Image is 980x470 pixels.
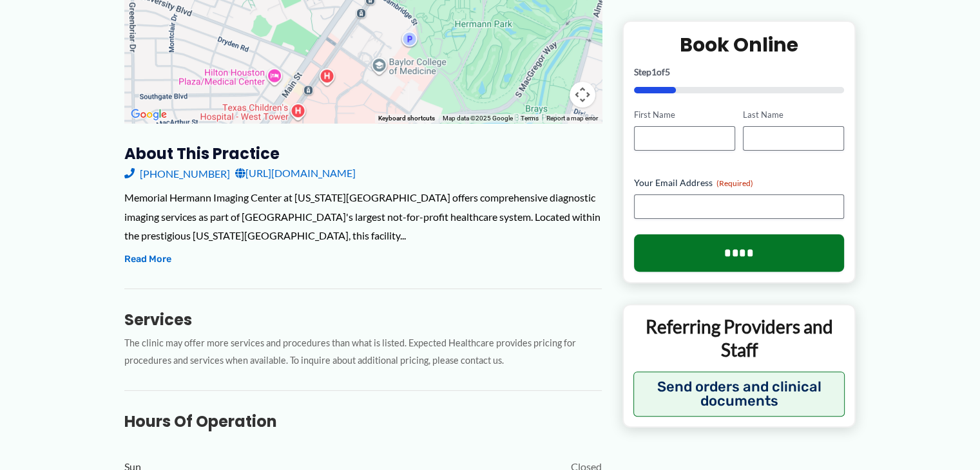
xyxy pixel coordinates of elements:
[634,68,845,77] p: Step of
[716,178,753,188] span: (Required)
[570,82,595,108] button: Map camera controls
[633,371,845,416] button: Send orders and clinical documents
[124,252,171,267] button: Read More
[124,310,602,330] h3: Services
[235,164,356,183] a: [URL][DOMAIN_NAME]
[634,176,845,189] label: Your Email Address
[443,115,513,122] span: Map data ©2025 Google
[124,335,602,370] p: The clinic may offer more services and procedures than what is listed. Expected Healthcare provid...
[124,144,602,164] h3: About this practice
[651,66,657,77] span: 1
[128,106,170,123] img: Google
[124,411,602,431] h3: Hours of Operation
[634,32,845,57] h2: Book Online
[665,66,670,77] span: 5
[378,114,435,123] button: Keyboard shortcuts
[521,115,539,122] a: Terms (opens in new tab)
[634,109,735,121] label: First Name
[128,106,170,123] a: Open this area in Google Maps (opens a new window)
[124,164,230,183] a: [PHONE_NUMBER]
[124,188,602,245] div: Memorial Hermann Imaging Center at [US_STATE][GEOGRAPHIC_DATA] offers comprehensive diagnostic im...
[633,315,845,362] p: Referring Providers and Staff
[743,109,844,121] label: Last Name
[546,115,598,122] a: Report a map error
